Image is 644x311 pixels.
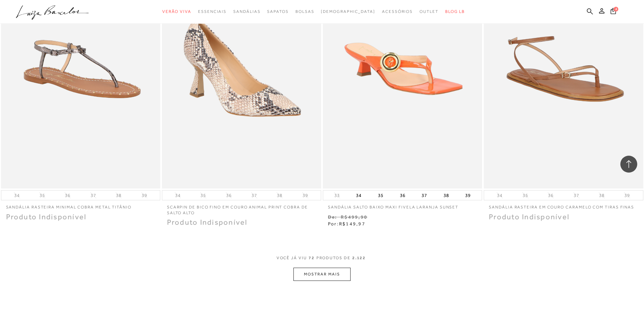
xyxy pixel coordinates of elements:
button: 36 [398,191,407,200]
span: VOCê JÁ VIU [277,255,307,261]
button: 39 [140,192,149,199]
button: 37 [572,192,581,199]
a: noSubCategoriesText [162,5,191,18]
span: 2.122 [352,255,366,268]
a: SANDÁLIA RASTEIRA MINIMAL COBRA METAL TITÂNIO [1,200,160,210]
small: De: [328,214,337,220]
span: 4 [614,7,618,12]
a: noSubCategoriesText [233,5,260,18]
a: noSubCategoriesText [382,5,413,18]
span: [DEMOGRAPHIC_DATA] [321,9,375,14]
button: 35 [198,192,208,199]
span: Sapatos [267,9,288,14]
button: 36 [546,192,555,199]
button: 37 [249,192,259,199]
a: SANDÁLIA SALTO BAIXO MAXI FIVELA LARANJA SUNSET [323,200,482,210]
a: noSubCategoriesText [267,5,288,18]
button: 36 [63,192,72,199]
small: R$499,90 [341,214,367,220]
button: 33 [332,192,342,199]
button: 35 [376,191,385,200]
button: 36 [224,192,234,199]
span: Outlet [420,9,438,14]
button: 35 [521,192,530,199]
button: 39 [622,192,632,199]
button: 39 [301,192,310,199]
button: 35 [38,192,47,199]
a: noSubCategoriesText [198,5,226,18]
span: Essenciais [198,9,226,14]
span: Bolsas [295,9,314,14]
span: Por: [328,221,365,226]
button: 38 [442,191,451,200]
a: SANDÁLIA RASTEIRA EM COURO CARAMELO COM TIRAS FINAS [484,200,643,210]
a: SCARPIN DE BICO FINO EM COURO ANIMAL PRINT COBRA DE SALTO ALTO [162,200,321,216]
span: Produto Indisponível [6,213,87,221]
button: MOSTRAR MAIS [293,268,350,281]
button: 34 [354,191,363,200]
span: Produto Indisponível [489,213,570,221]
button: 4 [609,7,618,17]
span: Produto Indisponível [167,218,248,226]
span: Sandálias [233,9,260,14]
a: noSubCategoriesText [295,5,314,18]
button: 34 [173,192,183,199]
a: noSubCategoriesText [420,5,438,18]
span: BLOG LB [445,9,465,14]
button: 34 [495,192,504,199]
button: 39 [463,191,473,200]
button: 38 [275,192,284,199]
a: BLOG LB [445,5,465,18]
button: 34 [12,192,22,199]
span: Acessórios [382,9,413,14]
button: 38 [597,192,606,199]
button: 37 [420,191,429,200]
span: Verão Viva [162,9,191,14]
button: 38 [114,192,123,199]
span: R$149,97 [339,221,365,226]
a: noSubCategoriesText [321,5,375,18]
span: PRODUTOS DE [316,255,351,261]
button: 37 [89,192,98,199]
span: 72 [309,255,315,268]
